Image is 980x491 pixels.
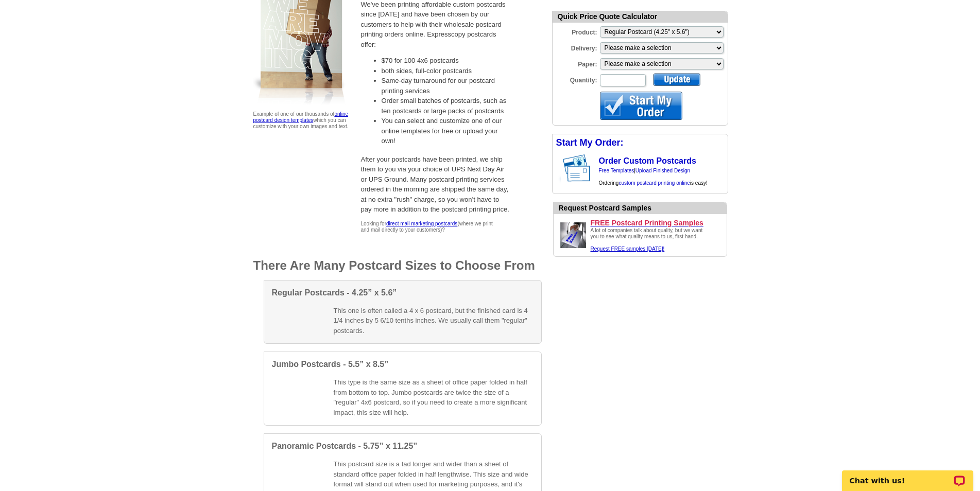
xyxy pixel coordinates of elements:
label: Paper: [553,57,599,69]
a: custom postcard printing online [618,180,690,186]
iframe: LiveChat chat widget [835,459,980,491]
label: Quantity: [553,73,599,85]
span: Example of one of our thousands of which you can customize with your own images and text. [253,111,349,129]
p: This type is the same size as a sheet of office paper folded in half from bottom to top. Jumbo po... [334,377,534,417]
p: Looking for (where we print and mail directly to your customers)? [361,221,495,233]
li: Order small batches of postcards, such as ten postcards or large packs of postcards [382,96,510,116]
a: FREE Postcard Printing Samples [591,218,723,227]
a: Request FREE samples [DATE]! [591,246,665,252]
p: After your postcards have been printed, we ship them to you via your choice of UPS Next Day Air o... [361,154,510,215]
li: You can select and customize one of our online templates for free or upload your own! [382,116,510,146]
div: Request Postcard Samples [559,203,727,214]
a: online postcard design templates [253,111,349,123]
div: A lot of companies talk about quality, but we want you to see what quality means to us, first hand. [591,227,709,252]
div: Start My Order: [553,134,728,151]
a: Upload Finished Design [635,168,690,173]
img: Upload a design ready to be printed [558,220,589,251]
div: Quick Price Quote Calculator [553,11,728,23]
span: | Ordering is easy! [599,168,708,186]
a: Order Custom Postcards [599,156,696,165]
span: Regular Postcards - 4.25” x 5.6” [272,288,397,297]
img: post card showing stamp and address area [561,151,597,185]
label: Product: [553,25,599,37]
h2: There Are Many Postcard Sizes to Choose From [253,259,542,272]
p: This one is often called a 4 x 6 postcard, but the finished card is 4 1/4 inches by 5 6/10 tenths... [334,306,534,336]
li: Same-day turnaround for our postcard printing services [382,76,510,96]
li: both sides, full-color postcards [382,66,510,76]
a: Free Templates [599,168,634,173]
span: Jumbo Postcards - 5.5” x 8.5” [272,360,389,369]
a: direct mail marketing postcards [386,221,457,226]
span: Panoramic Postcards - 5.75” x 11.25” [272,442,418,450]
img: background image for postcard [553,151,561,185]
li: $70 for 100 4x6 postcards [382,56,510,66]
label: Delivery: [553,41,599,53]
